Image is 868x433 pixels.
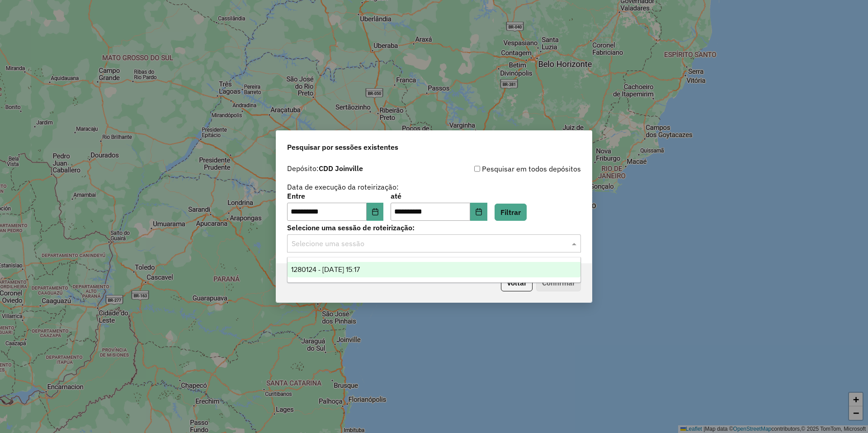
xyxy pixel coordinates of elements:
[287,222,581,233] label: Selecione uma sessão de roteirização:
[287,142,398,152] span: Pesquisar por sessões existentes
[287,163,363,174] label: Depósito:
[287,190,383,201] label: Entre
[434,163,581,174] div: Pesquisar em todos depósitos
[367,203,384,221] button: Choose Date
[319,164,363,173] strong: CDD Joinville
[291,266,360,273] span: 1280124 - [DATE] 15:17
[391,190,487,201] label: até
[470,203,487,221] button: Choose Date
[495,204,527,221] button: Filtrar
[287,181,399,192] label: Data de execução da roteirização:
[287,257,581,283] ng-dropdown-panel: Options list
[501,274,533,291] button: Voltar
